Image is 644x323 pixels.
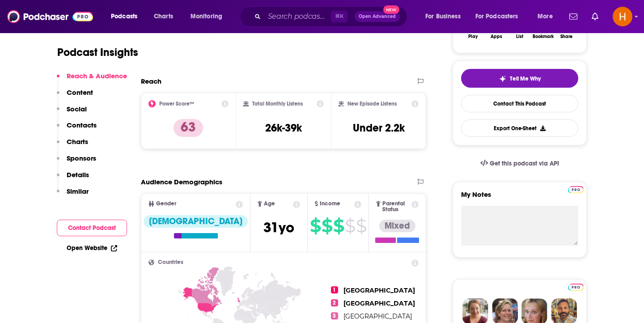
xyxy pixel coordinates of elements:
[57,170,89,187] button: Details
[355,11,400,22] button: Open AdvancedNew
[588,9,602,24] a: Show notifications dropdown
[67,244,117,252] a: Open Website
[343,286,415,294] span: [GEOGRAPHIC_DATA]
[613,7,632,26] button: Show profile menu
[461,190,578,206] label: My Notes
[111,10,137,23] span: Podcasts
[516,34,523,39] div: List
[141,77,161,85] h2: Reach
[67,187,89,195] p: Similar
[156,201,176,207] span: Gender
[331,312,338,319] span: 3
[148,9,178,24] a: Charts
[461,95,578,112] a: Contact This Podcast
[158,259,183,265] span: Countries
[159,101,194,107] h2: Power Score™
[57,72,127,88] button: Reach & Audience
[491,34,502,39] div: Apps
[331,286,338,293] span: 1
[331,299,338,306] span: 2
[359,14,396,19] span: Open Advanced
[322,219,332,233] span: $
[347,101,397,107] h2: New Episode Listens
[67,105,87,113] p: Social
[531,9,564,24] button: open menu
[568,186,584,193] img: Podchaser Pro
[57,187,89,204] button: Similar
[184,9,234,24] button: open menu
[538,10,553,23] span: More
[383,5,399,14] span: New
[264,9,331,24] input: Search podcasts, credits, & more...
[490,160,559,167] span: Get this podcast via API
[425,10,461,23] span: For Business
[343,312,412,320] span: [GEOGRAPHIC_DATA]
[57,220,127,236] button: Contact Podcast
[331,11,347,22] span: ⌘ K
[379,220,415,232] div: Mixed
[560,34,572,39] div: Share
[568,185,584,193] a: Pro website
[57,88,93,105] button: Content
[320,201,340,207] span: Income
[461,69,578,88] button: tell me why sparkleTell Me Why
[67,137,88,146] p: Charts
[499,75,506,82] img: tell me why sparkle
[310,219,321,233] span: $
[57,121,97,137] button: Contacts
[174,119,203,137] p: 63
[568,284,584,291] img: Podchaser Pro
[67,72,127,80] p: Reach & Audience
[353,121,405,135] h3: Under 2.2k
[343,299,415,307] span: [GEOGRAPHIC_DATA]
[264,201,275,207] span: Age
[613,7,632,26] span: Logged in as hope.m
[470,9,531,24] button: open menu
[568,282,584,291] a: Pro website
[510,75,541,82] span: Tell Me Why
[144,215,248,228] div: [DEMOGRAPHIC_DATA]
[345,219,355,233] span: $
[468,34,478,39] div: Play
[105,9,149,24] button: open menu
[263,219,294,236] span: 31 yo
[419,9,472,24] button: open menu
[475,10,518,23] span: For Podcasters
[57,105,87,121] button: Social
[57,137,88,154] button: Charts
[473,153,566,174] a: Get this podcast via API
[67,170,89,179] p: Details
[154,10,173,23] span: Charts
[356,219,366,233] span: $
[461,119,578,137] button: Export One-Sheet
[566,9,581,24] a: Show notifications dropdown
[382,201,410,212] span: Parental Status
[67,154,96,162] p: Sponsors
[613,7,632,26] img: User Profile
[67,88,93,97] p: Content
[141,178,222,186] h2: Audience Demographics
[57,46,138,59] h1: Podcast Insights
[7,8,93,25] img: Podchaser - Follow, Share and Rate Podcasts
[265,121,302,135] h3: 26k-39k
[248,6,416,27] div: Search podcasts, credits, & more...
[333,219,344,233] span: $
[533,34,554,39] div: Bookmark
[67,121,97,129] p: Contacts
[191,10,222,23] span: Monitoring
[57,154,96,170] button: Sponsors
[252,101,303,107] h2: Total Monthly Listens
